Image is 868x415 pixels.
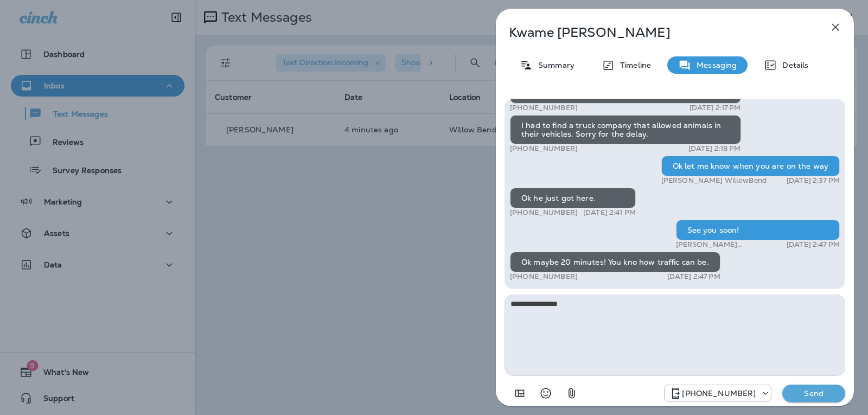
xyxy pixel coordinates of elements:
p: Messaging [691,61,737,69]
div: See you soon! [676,220,840,240]
p: [DATE] 2:41 PM [583,208,636,217]
p: [DATE] 2:47 PM [787,240,840,249]
p: [PHONE_NUMBER] [510,208,578,217]
p: Kwame [PERSON_NAME] [509,25,805,40]
button: Add in a premade template [509,382,531,404]
p: Send [791,388,837,398]
p: Timeline [615,61,651,69]
button: Send [782,385,845,402]
p: [PERSON_NAME] WillowBend [661,176,767,185]
div: Ok he just got here. [510,188,636,208]
p: [DATE] 2:18 PM [688,144,741,153]
p: [PHONE_NUMBER] [510,104,578,112]
p: Details [777,61,808,69]
div: Ok maybe 20 minutes! You kno how traffic can be. [510,252,720,272]
p: [PHONE_NUMBER] [510,144,578,153]
p: Summary [533,61,575,69]
p: [DATE] 2:17 PM [690,104,741,112]
div: +1 (813) 497-4455 [665,387,771,400]
p: [PHONE_NUMBER] [682,389,756,398]
p: [DATE] 2:47 PM [667,272,720,281]
div: Ok let me know when you are on the way [661,156,840,176]
p: [DATE] 2:37 PM [787,176,840,185]
p: [PHONE_NUMBER] [510,272,578,281]
button: Select an emoji [535,382,557,404]
div: I had to find a truck company that allowed animals in their vehicles. Sorry for the delay. [510,115,741,144]
p: [PERSON_NAME] WillowBend [676,240,774,249]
